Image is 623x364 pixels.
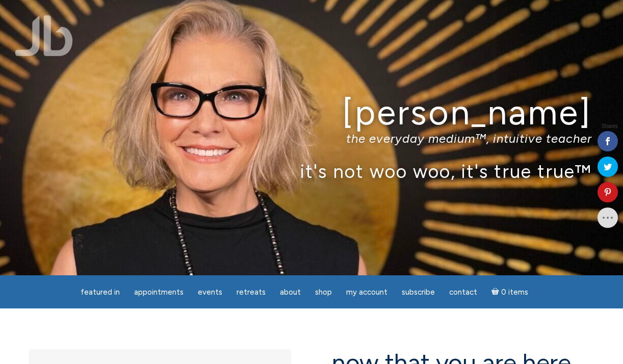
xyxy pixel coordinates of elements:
[31,131,592,146] p: the everyday medium™, intuitive teacher
[501,289,528,296] span: 0 items
[443,282,483,302] a: Contact
[340,282,394,302] a: My Account
[74,282,126,302] a: featured in
[192,282,228,302] a: Events
[346,288,387,297] span: My Account
[31,93,592,132] h1: [PERSON_NAME]
[402,288,435,297] span: Subscribe
[274,282,307,302] a: About
[280,288,301,297] span: About
[134,288,184,297] span: Appointments
[396,282,441,302] a: Subscribe
[315,288,332,297] span: Shop
[230,282,272,302] a: Retreats
[81,288,120,297] span: featured in
[31,160,592,182] p: it's not woo woo, it's true true™
[485,281,534,302] a: Cart0 items
[237,288,266,297] span: Retreats
[491,288,501,297] i: Cart
[15,15,73,56] img: Jamie Butler. The Everyday Medium
[602,124,618,129] span: Shares
[309,282,338,302] a: Shop
[449,288,477,297] span: Contact
[128,282,190,302] a: Appointments
[198,288,222,297] span: Events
